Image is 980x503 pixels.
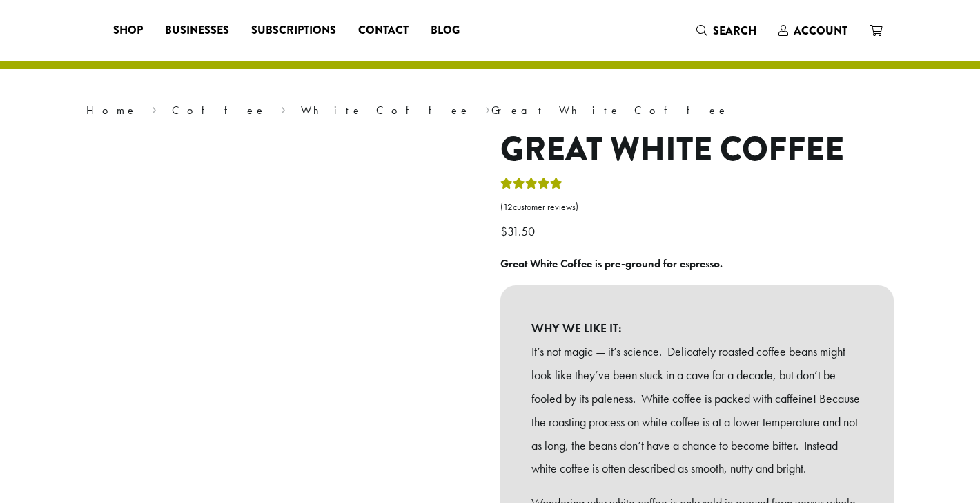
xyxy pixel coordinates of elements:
[767,19,859,42] a: Account
[347,19,420,41] a: Contact
[503,201,513,213] span: 12
[154,19,240,41] a: Businesses
[165,22,229,39] span: Businesses
[240,19,347,41] a: Subscriptions
[172,103,266,117] a: Coffee
[500,256,723,271] b: Great White Coffee is pre-ground for espresso.
[358,22,409,39] span: Contact
[301,103,471,117] a: White Coffee
[713,23,756,39] span: Search
[281,97,286,119] span: ›
[86,103,137,117] a: Home
[500,200,894,214] a: (12customer reviews)
[500,223,538,239] bdi: 31.50
[102,19,154,41] a: Shop
[431,22,460,39] span: Blog
[500,223,507,239] span: $
[152,97,157,119] span: ›
[531,316,863,340] b: WHY WE LIKE IT:
[113,22,143,39] span: Shop
[685,19,767,42] a: Search
[420,19,471,41] a: Blog
[500,130,894,170] h1: Great White Coffee
[251,22,336,39] span: Subscriptions
[500,175,562,196] div: Rated 5.00 out of 5
[531,340,863,480] p: It’s not magic — it’s science. Delicately roasted coffee beans might look like they’ve been stuck...
[86,102,894,119] nav: Breadcrumb
[794,23,847,39] span: Account
[485,97,490,119] span: ›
